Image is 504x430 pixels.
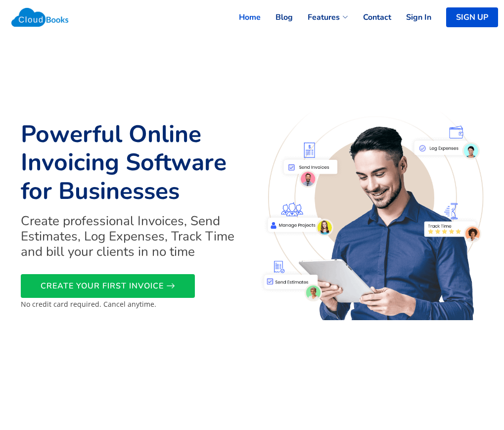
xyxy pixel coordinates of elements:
a: Home [224,6,261,28]
small: No credit card required. Cancel anytime. [21,299,156,309]
a: CREATE YOUR FIRST INVOICE [21,274,195,298]
a: Sign In [391,6,431,28]
a: Blog [261,6,293,28]
a: Contact [348,6,391,28]
img: Cloudbooks Logo [6,2,74,32]
h2: Create professional Invoices, Send Estimates, Log Expenses, Track Time and bill your clients in n... [21,213,246,260]
span: Features [308,11,340,23]
a: SIGN UP [446,7,498,27]
a: Features [293,6,348,28]
h1: Powerful Online Invoicing Software for Businesses [21,120,246,206]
